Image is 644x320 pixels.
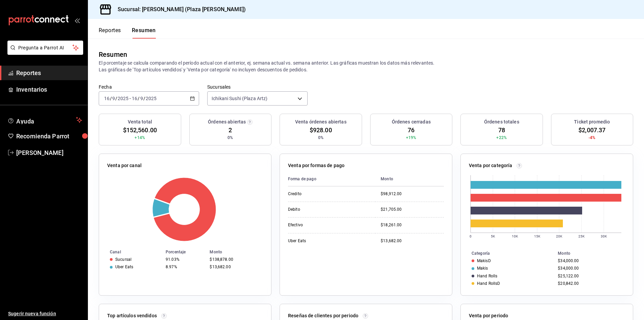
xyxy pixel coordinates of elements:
[534,234,541,238] text: 15K
[461,250,555,257] th: Categoría
[16,132,82,141] span: Recomienda Parrot
[484,118,519,125] h3: Órdenes totales
[7,41,83,55] button: Pregunta a Parrot AI
[8,310,82,317] span: Sugerir nueva función
[574,118,610,125] h3: Ticket promedio
[16,68,82,77] span: Reportes
[99,27,156,39] div: navigation tabs
[512,234,518,238] text: 10K
[498,125,505,135] span: 78
[18,44,73,51] span: Pregunta a Parrot AI
[558,258,622,263] div: $34,000.00
[104,96,110,101] input: --
[99,60,633,73] p: El porcentaje se calcula comparando el período actual con el anterior, ej. semana actual vs. sema...
[295,118,347,125] h3: Venta órdenes abiertas
[288,207,356,212] div: Debito
[470,234,472,238] text: 0
[381,207,444,212] div: $21,705.00
[107,312,157,319] p: Top artículos vendidos
[589,135,595,141] span: -4%
[406,135,416,141] span: +19%
[115,96,117,101] span: /
[381,191,444,197] div: $98,912.00
[558,281,622,286] div: $20,842.00
[469,312,508,319] p: Venta por periodo
[558,266,622,271] div: $34,000.00
[166,257,204,262] div: 91.03%
[99,27,121,39] button: Reportes
[128,118,152,125] h3: Venta total
[288,191,356,197] div: Credito
[143,96,145,101] span: /
[375,172,444,186] th: Monto
[110,96,112,101] span: /
[477,274,497,278] div: Hand Rolls
[112,96,115,101] input: --
[558,274,622,278] div: $25,122.00
[210,265,260,269] div: $13,682.00
[163,248,207,256] th: Porcentaje
[112,5,246,14] h3: Sucursal: [PERSON_NAME] (Plaza [PERSON_NAME])
[5,49,83,56] a: Pregunta a Parrot AI
[132,27,156,39] button: Resumen
[212,95,268,102] span: Ichikani Sushi (Plaza Artz)
[208,118,246,125] h3: Órdenes abiertas
[318,135,324,141] span: 0%
[555,250,633,257] th: Monto
[601,234,607,238] text: 30K
[578,125,605,135] span: $2,007.37
[477,281,500,286] div: Hand RollsD
[129,96,131,101] span: -
[288,172,375,186] th: Forma de pago
[477,258,491,263] div: MakisD
[107,162,142,169] p: Venta por canal
[115,265,133,269] div: Uber Eats
[496,135,507,141] span: +22%
[132,96,138,101] input: --
[16,85,82,94] span: Inventarios
[16,116,73,124] span: Ayuda
[140,96,143,101] input: --
[408,125,414,135] span: 76
[469,162,512,169] p: Venta por categoría
[228,135,233,141] span: 0%
[229,125,232,135] span: 2
[74,18,80,23] button: open_drawer_menu
[381,222,444,228] div: $18,261.00
[99,85,199,89] label: Fecha
[207,85,308,89] label: Sucursales
[207,248,271,256] th: Monto
[138,96,140,101] span: /
[145,96,157,101] input: ----
[16,148,82,157] span: [PERSON_NAME]
[99,49,127,60] div: Resumen
[491,234,495,238] text: 5K
[135,135,145,141] span: +14%
[288,238,356,244] div: Uber Eats
[381,238,444,244] div: $13,682.00
[556,234,563,238] text: 20K
[115,257,132,262] div: Sucursal
[123,125,157,135] span: $152,560.00
[288,162,344,169] p: Venta por formas de pago
[210,257,260,262] div: $138,878.00
[166,265,204,269] div: 8.97%
[288,222,356,228] div: Efectivo
[117,96,129,101] input: ----
[477,266,488,271] div: Makis
[578,234,585,238] text: 25K
[310,125,332,135] span: $928.00
[288,312,358,319] p: Reseñas de clientes por periodo
[392,118,431,125] h3: Órdenes cerradas
[99,248,163,256] th: Canal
